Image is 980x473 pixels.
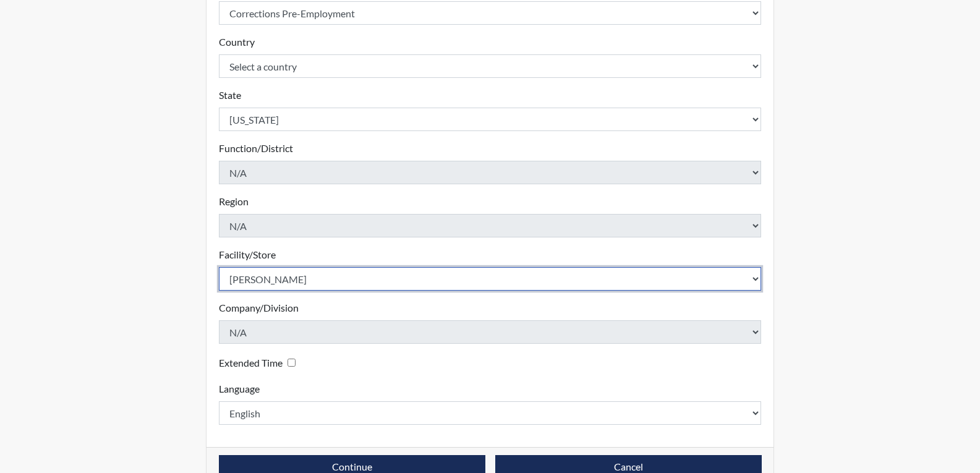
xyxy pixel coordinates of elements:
[219,356,283,370] label: Extended Time
[219,141,293,156] label: Function/District
[219,35,255,49] label: Country
[219,194,249,209] label: Region
[219,88,241,103] label: State
[219,381,260,396] label: Language
[219,247,276,262] label: Facility/Store
[219,354,300,372] div: Checking this box will provide the interviewee with an accomodation of extra time to answer each ...
[219,300,299,315] label: Company/Division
